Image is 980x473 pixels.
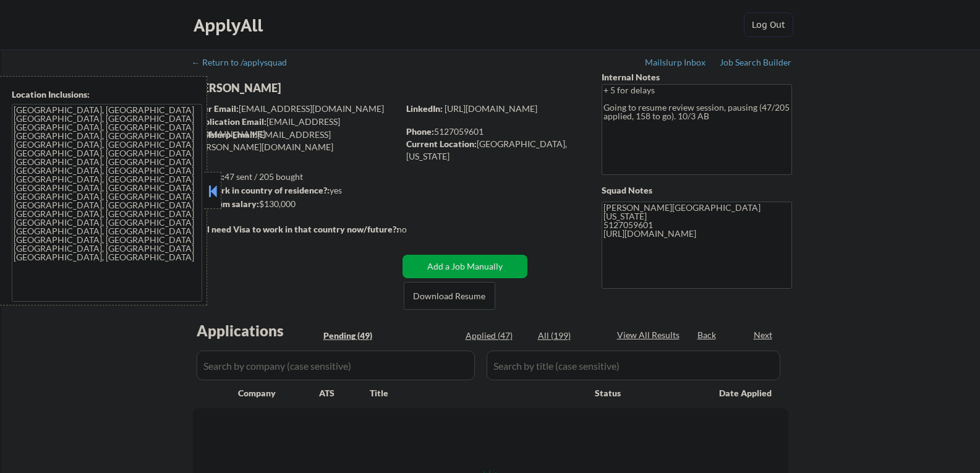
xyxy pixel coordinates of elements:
[744,12,793,37] button: Log Out
[720,58,792,67] div: Job Search Builder
[719,387,773,399] div: Date Applied
[406,103,443,114] strong: LinkedIn:
[406,126,581,138] div: 5127059601
[754,329,773,341] div: Next
[193,129,257,140] strong: Mailslurp Email:
[194,116,398,140] div: [EMAIL_ADDRESS][DOMAIN_NAME]
[192,58,299,70] a: ← Return to /applysquad
[617,329,683,341] div: View All Results
[193,80,447,96] div: [PERSON_NAME]
[720,58,792,70] a: Job Search Builder
[192,198,398,210] div: $130,000
[403,255,527,278] button: Add a Job Manually
[192,171,398,183] div: 47 sent / 205 bought
[197,323,319,338] div: Applications
[192,198,259,209] strong: Minimum salary:
[538,330,600,342] div: All (199)
[697,329,717,341] div: Back
[323,330,385,342] div: Pending (49)
[194,103,398,115] div: [EMAIL_ADDRESS][DOMAIN_NAME]
[319,387,370,399] div: ATS
[194,116,266,127] strong: Application Email:
[197,351,475,380] input: Search by company (case sensitive)
[397,223,432,236] div: no
[192,184,394,197] div: yes
[645,58,707,67] div: Mailslurp Inbox
[406,138,477,149] strong: Current Location:
[192,58,299,67] div: ← Return to /applysquad
[238,387,319,399] div: Company
[12,88,202,101] div: Location Inclusions:
[602,71,792,83] div: Internal Notes
[404,282,495,310] button: Download Resume
[194,15,266,36] div: ApplyAll
[645,58,707,70] a: Mailslurp Inbox
[466,330,527,342] div: Applied (47)
[193,224,399,234] strong: Will need Visa to work in that country now/future?:
[406,126,434,137] strong: Phone:
[370,387,583,399] div: Title
[445,103,537,114] a: [URL][DOMAIN_NAME]
[192,185,330,195] strong: Can work in country of residence?:
[595,381,701,404] div: Status
[406,138,581,162] div: [GEOGRAPHIC_DATA], [US_STATE]
[487,351,780,380] input: Search by title (case sensitive)
[602,184,792,197] div: Squad Notes
[193,129,398,153] div: [EMAIL_ADDRESS][PERSON_NAME][DOMAIN_NAME]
